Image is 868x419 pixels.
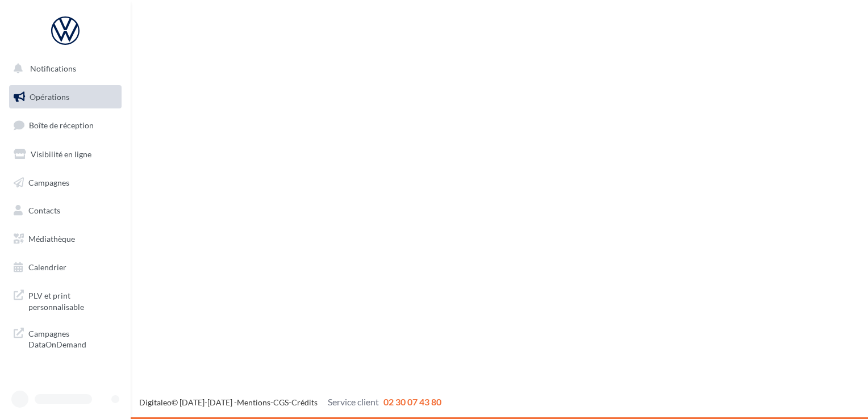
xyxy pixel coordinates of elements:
[7,227,124,251] a: Médiathèque
[139,397,441,407] span: © [DATE]-[DATE] - - -
[237,397,270,407] a: Mentions
[28,177,69,187] span: Campagnes
[28,206,60,215] span: Contacts
[7,321,124,355] a: Campagnes DataOnDemand
[7,283,124,317] a: PLV et print personnalisable
[7,113,124,137] a: Boîte de réception
[28,262,66,272] span: Calendrier
[28,288,117,312] span: PLV et print personnalisable
[28,326,117,350] span: Campagnes DataOnDemand
[383,396,441,407] span: 02 30 07 43 80
[30,92,69,102] span: Opérations
[29,120,94,130] span: Boîte de réception
[328,396,379,407] span: Service client
[7,85,124,109] a: Opérations
[273,397,289,407] a: CGS
[7,171,124,195] a: Campagnes
[30,64,76,73] span: Notifications
[7,143,124,166] a: Visibilité en ligne
[7,255,124,279] a: Calendrier
[7,199,124,223] a: Contacts
[291,397,318,407] a: Crédits
[31,149,91,159] span: Visibilité en ligne
[28,234,75,244] span: Médiathèque
[7,57,119,81] button: Notifications
[139,397,172,407] a: Digitaleo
